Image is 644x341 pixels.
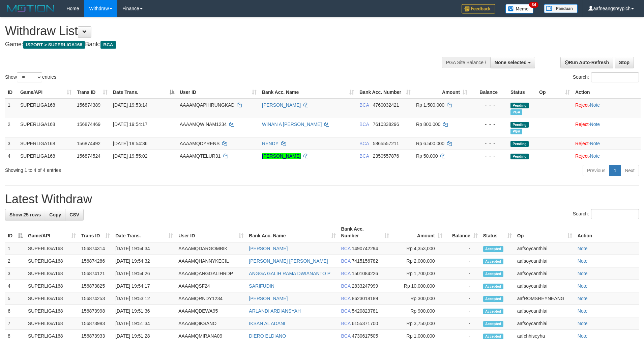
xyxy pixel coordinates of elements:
[249,333,286,339] a: DIERO ELDIANO
[69,212,79,217] span: CSV
[573,137,641,150] td: ·
[352,296,378,301] span: Copy 8623018189 to clipboard
[373,153,399,159] span: Copy 2350557876 to clipboard
[180,141,219,146] span: AAAAMQDYRENS
[25,242,79,255] td: SUPERLIGA168
[5,72,56,82] label: Show entries
[510,103,529,108] span: Pending
[373,102,399,108] span: Copy 4760032421 to clipboard
[573,99,641,118] td: ·
[510,154,529,159] span: Pending
[536,86,573,99] th: Op: activate to sort column ascending
[9,212,41,217] span: Show 25 rows
[392,267,445,280] td: Rp 1,700,000
[515,242,575,255] td: aafsoycanthlai
[392,223,445,242] th: Amount: activate to sort column ascending
[352,333,378,339] span: Copy 4730617505 to clipboard
[573,72,639,82] label: Search:
[416,153,438,159] span: Rp 50.000
[515,223,575,242] th: Op: activate to sort column ascending
[18,99,74,118] td: SUPERLIGA168
[515,267,575,280] td: aafsoycanthlai
[176,267,246,280] td: AAAAMQANGGALIHRDP
[473,153,505,159] div: - - -
[470,86,508,99] th: Balance
[18,150,74,162] td: SUPERLIGA168
[65,209,84,220] a: CSV
[352,283,378,289] span: Copy 2833247999 to clipboard
[113,255,176,267] td: [DATE] 19:54:32
[505,4,534,14] img: Button%20Memo.svg
[352,321,378,326] span: Copy 6155371700 to clipboard
[620,165,639,176] a: Next
[483,321,503,327] span: Accepted
[483,296,503,302] span: Accepted
[180,122,227,127] span: AAAAMQWINAM1234
[79,267,113,280] td: 156874121
[515,305,575,317] td: aafsoycanthlai
[18,118,74,137] td: SUPERLIGA168
[5,317,25,330] td: 7
[110,86,177,99] th: Date Trans.: activate to sort column descending
[180,153,221,159] span: AAAAMQTELUR31
[357,86,413,99] th: Bank Acc. Number: activate to sort column ascending
[515,317,575,330] td: aafsoycanthlai
[392,255,445,267] td: Rp 2,000,000
[473,140,505,147] div: - - -
[262,122,322,127] a: WINAN A [PERSON_NAME]
[578,246,588,251] a: Note
[79,292,113,305] td: 156874253
[262,141,279,146] a: RENDY
[445,267,480,280] td: -
[445,255,480,267] td: -
[578,283,588,289] a: Note
[495,60,527,65] span: None selected
[5,255,25,267] td: 2
[575,102,589,108] a: Reject
[113,141,147,146] span: [DATE] 19:54:36
[510,141,529,147] span: Pending
[483,259,503,264] span: Accepted
[79,223,113,242] th: Trans ID: activate to sort column ascending
[77,153,100,159] span: 156874524
[373,122,399,127] span: Copy 7610338296 to clipboard
[560,57,613,68] a: Run Auto-Refresh
[5,150,18,162] td: 4
[79,280,113,292] td: 156873825
[445,305,480,317] td: -
[483,309,503,314] span: Accepted
[583,165,610,176] a: Previous
[416,122,440,127] span: Rp 800.000
[392,242,445,255] td: Rp 4,353,000
[25,305,79,317] td: SUPERLIGA168
[578,258,588,264] a: Note
[359,102,369,108] span: BCA
[341,308,351,314] span: BCA
[79,242,113,255] td: 156874314
[18,137,74,150] td: SUPERLIGA168
[445,292,480,305] td: -
[591,209,639,219] input: Search:
[416,102,444,108] span: Rp 1.500.000
[25,317,79,330] td: SUPERLIGA168
[249,321,285,326] a: IKSAN AL ADANI
[341,283,351,289] span: BCA
[573,118,641,137] td: ·
[113,280,176,292] td: [DATE] 19:54:17
[25,255,79,267] td: SUPERLIGA168
[510,129,522,134] span: Marked by aafsoycanthlai
[5,41,422,48] h4: Game: Bank:
[176,305,246,317] td: AAAAMQDEWA95
[17,72,42,82] select: Showentries
[392,280,445,292] td: Rp 10,000,000
[615,57,634,68] a: Stop
[578,333,588,339] a: Note
[508,86,536,99] th: Status
[25,292,79,305] td: SUPERLIGA168
[25,280,79,292] td: SUPERLIGA168
[341,333,351,339] span: BCA
[5,118,18,137] td: 2
[445,280,480,292] td: -
[590,102,600,108] a: Note
[341,296,351,301] span: BCA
